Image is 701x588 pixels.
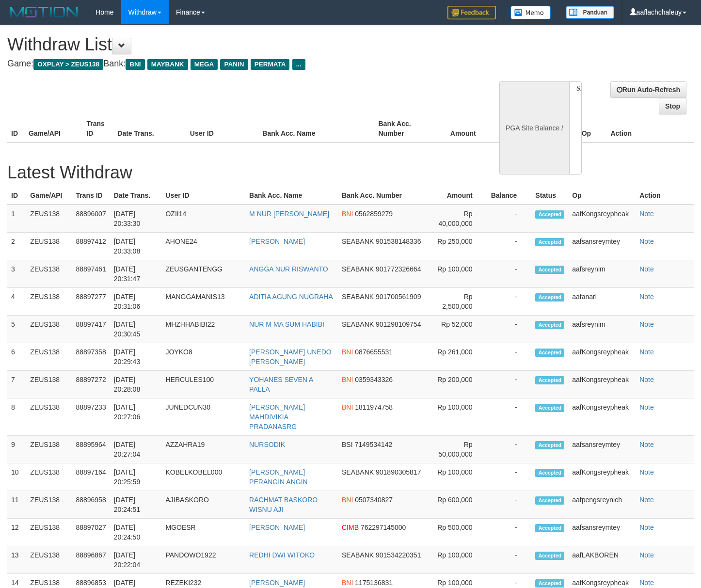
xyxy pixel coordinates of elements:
[355,210,393,218] span: 0562859279
[26,546,72,574] td: ZEUS138
[431,546,487,574] td: Rp 100,000
[374,115,432,143] th: Bank Acc. Number
[161,343,245,371] td: JOYKO8
[7,260,26,288] td: 3
[355,496,393,504] span: 0507340827
[535,496,564,505] span: Accepted
[431,463,487,491] td: Rp 100,000
[535,266,564,274] span: Accepted
[7,519,26,546] td: 12
[447,6,496,19] img: Feedback.jpg
[26,463,72,491] td: ZEUS138
[161,288,245,316] td: MANGGAMANIS13
[431,371,487,398] td: Rp 200,000
[639,293,654,301] a: Note
[161,316,245,343] td: MHZHHABIBI22
[7,115,25,143] th: ID
[610,81,686,98] a: Run Auto-Refresh
[7,491,26,519] td: 11
[7,288,26,316] td: 4
[7,463,26,491] td: 10
[431,233,487,260] td: Rp 250,000
[499,81,569,175] div: PGA Site Balance /
[110,260,162,288] td: [DATE] 20:31:47
[535,349,564,357] span: Accepted
[568,260,636,288] td: aafsreynim
[110,288,162,316] td: [DATE] 20:31:06
[147,59,188,70] span: MAYBANK
[431,343,487,371] td: Rp 261,000
[431,436,487,463] td: Rp 50,000,000
[568,288,636,316] td: aafanarl
[110,233,162,260] td: [DATE] 20:33:08
[639,376,654,383] a: Note
[487,491,532,519] td: -
[487,463,532,491] td: -
[568,546,636,574] td: aafLAKBOREN
[535,469,564,477] span: Accepted
[535,210,564,219] span: Accepted
[26,205,72,233] td: ZEUS138
[535,524,564,532] span: Accepted
[376,468,421,476] span: 901890305817
[110,491,162,519] td: [DATE] 20:24:51
[191,59,218,70] span: MEGA
[342,293,374,301] span: SEABANK
[258,115,374,143] th: Bank Acc. Name
[535,376,564,384] span: Accepted
[535,552,564,560] span: Accepted
[342,320,374,328] span: SEABANK
[7,436,26,463] td: 9
[110,436,162,463] td: [DATE] 20:27:04
[249,468,308,486] a: [PERSON_NAME] PERANGIN ANGIN
[7,546,26,574] td: 13
[639,551,654,559] a: Note
[249,293,333,301] a: ADITIA AGUNG NUGRAHA
[342,496,353,504] span: BNI
[26,288,72,316] td: ZEUS138
[568,233,636,260] td: aafsansreymtey
[161,463,245,491] td: KOBELKOBEL000
[110,343,162,371] td: [DATE] 20:29:43
[639,579,654,587] a: Note
[72,205,110,233] td: 88896007
[7,398,26,436] td: 8
[639,468,654,476] a: Note
[249,376,313,393] a: YOHANES SEVEN A PALLA
[487,288,532,316] td: -
[487,371,532,398] td: -
[431,398,487,436] td: Rp 100,000
[376,265,421,273] span: 901772326664
[220,59,248,70] span: PANIN
[249,441,285,448] a: NURSODIK
[639,403,654,411] a: Note
[342,210,353,218] span: BNI
[639,210,654,218] a: Note
[431,205,487,233] td: Rp 40,000,000
[342,524,359,531] span: CIMB
[161,398,245,436] td: JUNEDCUN30
[186,115,259,143] th: User ID
[342,376,353,383] span: BNI
[161,371,245,398] td: HERCULES100
[376,320,421,328] span: 901298109754
[110,519,162,546] td: [DATE] 20:24:50
[487,316,532,343] td: -
[26,398,72,436] td: ZEUS138
[487,519,532,546] td: -
[535,238,564,246] span: Accepted
[26,519,72,546] td: ZEUS138
[491,115,544,143] th: Balance
[578,115,607,143] th: Op
[161,260,245,288] td: ZEUSGANTENGG
[72,491,110,519] td: 88896958
[510,6,551,19] img: Button%20Memo.svg
[487,343,532,371] td: -
[72,187,110,205] th: Trans ID
[26,187,72,205] th: Game/API
[342,348,353,356] span: BNI
[7,371,26,398] td: 7
[342,265,374,273] span: SEABANK
[110,371,162,398] td: [DATE] 20:28:08
[161,519,245,546] td: MGOESR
